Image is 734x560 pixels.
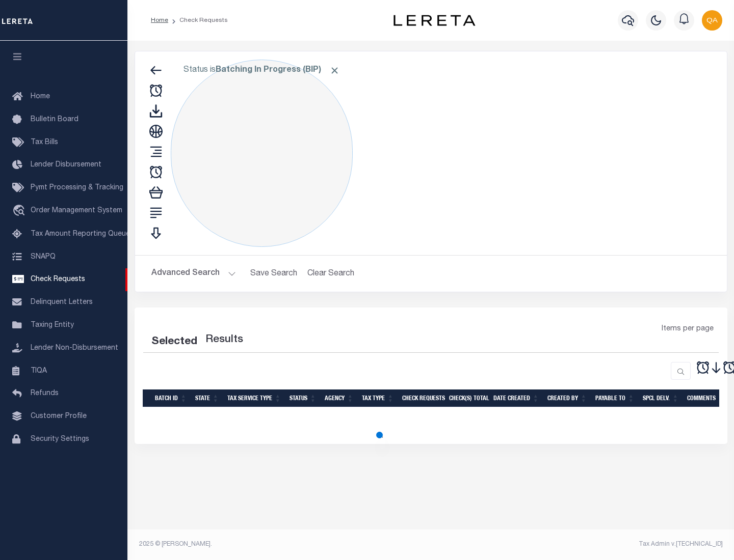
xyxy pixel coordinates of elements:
[31,184,123,191] span: Pymt Processing & Tracking
[31,253,56,260] span: SNAPQ
[31,413,87,420] span: Customer Profile
[132,540,431,549] div: 2025 © [PERSON_NAME].
[223,389,285,407] th: Tax Service Type
[445,389,489,407] th: Check(s) Total
[31,93,50,100] span: Home
[31,161,101,169] span: Lender Disbursement
[591,389,639,407] th: Payable To
[31,345,118,352] span: Lender Non-Disbursement
[31,231,130,238] span: Tax Amount Reporting Queue
[171,60,353,247] div: Click to Edit
[662,324,714,335] span: Items per page
[31,139,58,146] span: Tax Bills
[12,205,29,218] i: travel_explore
[321,389,358,407] th: Agency
[31,276,85,283] span: Check Requests
[151,389,191,407] th: Batch Id
[244,264,303,284] button: Save Search
[398,389,445,407] th: Check Requests
[216,66,340,74] b: Batching In Progress (BIP)
[394,15,475,26] img: logo-dark.svg
[31,436,89,443] span: Security Settings
[31,116,78,123] span: Bulletin Board
[683,389,729,407] th: Comments
[438,540,723,549] div: Tax Admin v.[TECHNICAL_ID]
[31,367,47,374] span: TIQA
[543,389,591,407] th: Created By
[31,207,122,214] span: Order Management System
[31,299,93,306] span: Delinquent Letters
[285,389,321,407] th: Status
[151,334,197,350] div: Selected
[31,322,74,329] span: Taxing Entity
[151,264,236,284] button: Advanced Search
[639,389,683,407] th: Spcl Delv.
[358,389,398,407] th: Tax Type
[151,17,168,23] a: Home
[303,264,359,284] button: Clear Search
[191,389,223,407] th: State
[329,65,340,76] span: Click to Remove
[702,10,722,31] img: svg+xml;base64,PHN2ZyB4bWxucz0iaHR0cDovL3d3dy53My5vcmcvMjAwMC9zdmciIHBvaW50ZXItZXZlbnRzPSJub25lIi...
[205,332,243,348] label: Results
[31,390,59,397] span: Refunds
[489,389,543,407] th: Date Created
[168,16,228,25] li: Check Requests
